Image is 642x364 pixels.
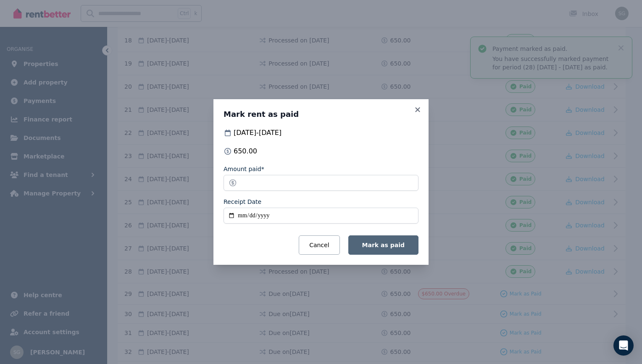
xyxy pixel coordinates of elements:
label: Receipt Date [224,198,261,206]
span: Mark as paid [362,242,405,248]
button: Cancel [299,235,339,255]
span: 650.00 [234,146,257,156]
label: Amount paid* [224,165,264,173]
div: Open Intercom Messenger [613,335,634,356]
h3: Mark rent as paid [224,109,418,119]
button: Mark as paid [348,235,418,255]
span: [DATE] - [DATE] [234,128,282,138]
